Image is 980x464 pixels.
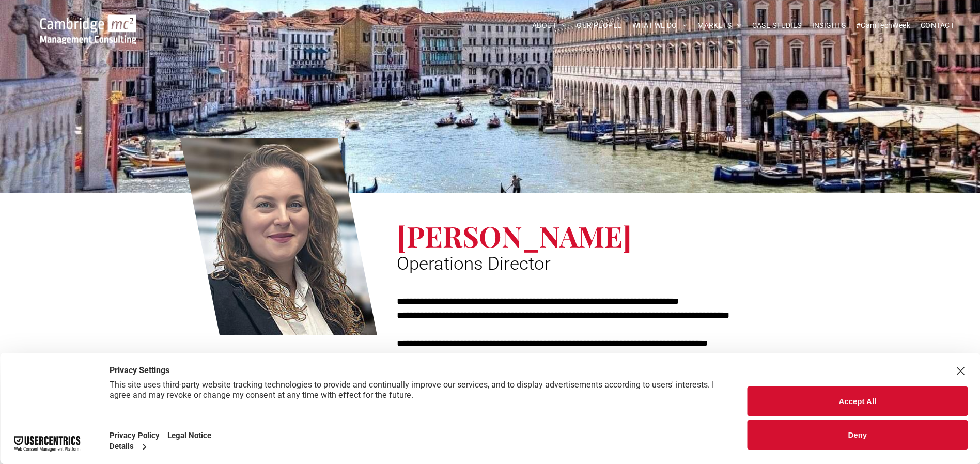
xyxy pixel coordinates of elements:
[807,18,851,34] a: INSIGHTS
[397,253,551,274] span: Operations Director
[747,18,807,34] a: CASE STUDIES
[915,18,959,34] a: CONTACT
[40,14,136,44] img: Cambridge MC Logo
[397,216,632,255] span: [PERSON_NAME]
[851,18,915,34] a: #CamTechWeek
[571,18,627,34] a: OUR PEOPLE
[40,16,136,27] a: Your Business Transformed | Cambridge Management Consulting
[692,18,746,34] a: MARKETS
[180,137,378,337] a: Serena Catapano | Operations Director | Cambridge Management Consulting
[527,18,572,34] a: ABOUT
[627,18,693,34] a: WHAT WE DO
